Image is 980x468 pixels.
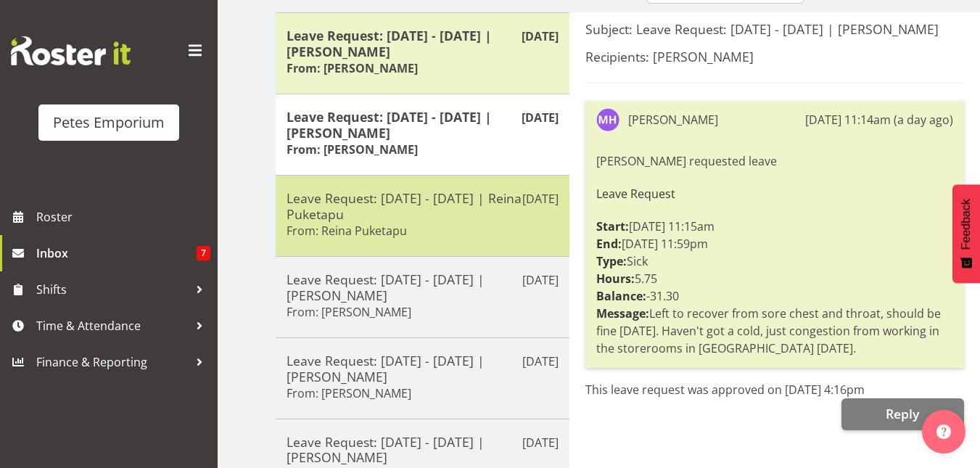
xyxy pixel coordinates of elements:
[36,206,210,228] span: Roster
[596,108,619,131] img: mackenzie-halford4471.jpg
[287,109,559,141] h5: Leave Request: [DATE] - [DATE] | [PERSON_NAME]
[596,236,622,252] strong: End:
[11,36,131,65] img: Rosterit website logo
[287,305,411,319] h6: From: [PERSON_NAME]
[287,271,559,303] h5: Leave Request: [DATE] - [DATE] | [PERSON_NAME]
[596,288,646,304] strong: Balance:
[841,398,964,430] button: Reply
[596,253,627,269] strong: Type:
[287,386,411,401] h6: From: [PERSON_NAME]
[522,109,559,126] p: [DATE]
[36,242,197,264] span: Inbox
[197,246,210,260] span: 7
[287,28,559,59] h5: Leave Request: [DATE] - [DATE] | [PERSON_NAME]
[287,353,559,385] h5: Leave Request: [DATE] - [DATE] | [PERSON_NAME]
[287,434,559,466] h5: Leave Request: [DATE] - [DATE] | [PERSON_NAME]
[585,21,964,37] h5: Subject: Leave Request: [DATE] - [DATE] | [PERSON_NAME]
[585,49,964,65] h5: Recipients: [PERSON_NAME]
[287,61,418,75] h6: From: [PERSON_NAME]
[805,111,953,128] div: [DATE] 11:14am (a day ago)
[585,382,865,398] span: This leave request was approved on [DATE] 4:16pm
[36,315,189,337] span: Time & Attendance
[952,184,980,283] button: Feedback - Show survey
[53,112,165,134] div: Petes Emporium
[522,434,559,451] p: [DATE]
[287,142,418,157] h6: From: [PERSON_NAME]
[522,353,559,370] p: [DATE]
[886,405,919,422] span: Reply
[596,149,953,361] div: [PERSON_NAME] requested leave [DATE] 11:15am [DATE] 11:59pm Sick 5.75 -31.30 Left to recover from...
[936,424,951,439] img: help-xxl-2.png
[628,111,718,128] div: [PERSON_NAME]
[522,271,559,289] p: [DATE]
[596,187,953,200] h6: Leave Request
[36,279,189,300] span: Shifts
[522,28,559,45] p: [DATE]
[596,218,629,234] strong: Start:
[287,190,559,222] h5: Leave Request: [DATE] - [DATE] | Reina Puketapu
[596,271,635,287] strong: Hours:
[287,223,407,238] h6: From: Reina Puketapu
[522,190,559,208] p: [DATE]
[960,199,973,250] span: Feedback
[36,351,189,373] span: Finance & Reporting
[596,305,649,321] strong: Message:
